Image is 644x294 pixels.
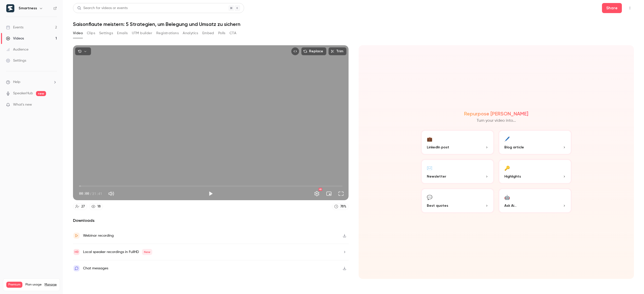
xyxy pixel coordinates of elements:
div: Settings [6,58,26,63]
a: SpeakerHub [13,91,33,96]
button: 💼LinkedIn post [421,130,494,155]
span: Ask Ai... [504,203,516,208]
div: 💬 [427,193,432,201]
a: 18 [89,203,103,210]
h1: Saisonflaute meistern: 5 Strategien, um Belegung und Umsatz zu sichern [73,21,634,27]
button: Play [206,189,216,199]
p: Turn your video into... [477,118,516,124]
span: / [90,191,92,196]
button: Clips [87,29,95,37]
div: Local speaker recordings in FullHD [83,249,152,255]
button: Turn on miniplayer [324,189,334,199]
button: Polls [218,29,225,37]
button: CTA [230,29,236,37]
h2: Downloads [73,218,349,224]
div: 💼 [427,135,432,143]
span: Newsletter [427,174,446,179]
span: new [36,91,46,96]
div: Chat messages [83,265,108,271]
button: Trim [328,47,347,55]
button: Replace [301,47,326,55]
h2: Repurpose [PERSON_NAME] [464,111,528,117]
span: LinkedIn post [427,145,449,150]
button: ✉️Newsletter [421,159,494,184]
span: New [142,249,152,255]
span: Plan usage [25,283,42,287]
h6: Smartness [19,6,37,11]
button: Emails [117,29,128,37]
button: Settings [312,189,322,199]
div: Audience [6,47,28,52]
div: Events [6,25,23,30]
button: Mute [106,189,116,199]
button: Embed video [291,47,299,55]
span: What's new [13,102,32,107]
span: 00:00 [79,191,89,196]
div: 78 % [340,204,346,209]
div: 🤖 [504,193,510,201]
button: 💬Best quotes [421,188,494,213]
button: 🔑Highlights [498,159,572,184]
button: UTM builder [132,29,152,37]
div: ✉️ [427,164,432,172]
span: Premium [6,282,22,288]
div: 18 [97,204,101,209]
span: Best quotes [427,203,448,208]
div: 🖊️ [504,135,510,143]
span: Blog article [504,145,524,150]
a: Manage [45,283,57,287]
div: HD [319,188,322,191]
button: 🖊️Blog article [498,130,572,155]
button: Embed [202,29,214,37]
a: 27 [73,203,87,210]
button: Top Bar Actions [626,4,634,12]
div: Webinar recording [83,233,114,239]
div: Search for videos or events [77,6,128,11]
button: 🤖Ask Ai... [498,188,572,213]
button: Full screen [336,189,346,199]
button: Share [602,3,622,13]
div: 27 [81,204,85,209]
div: 00:00 [79,191,102,196]
div: 🔑 [504,164,510,172]
li: help-dropdown-opener [6,79,57,85]
img: Smartness [6,4,14,12]
a: 78% [332,203,349,210]
button: Video [73,29,83,37]
button: Registrations [156,29,179,37]
button: Settings [99,29,113,37]
div: Videos [6,36,24,41]
span: Help [13,79,20,85]
button: Analytics [183,29,198,37]
span: 31:41 [92,191,102,196]
span: Highlights [504,174,521,179]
